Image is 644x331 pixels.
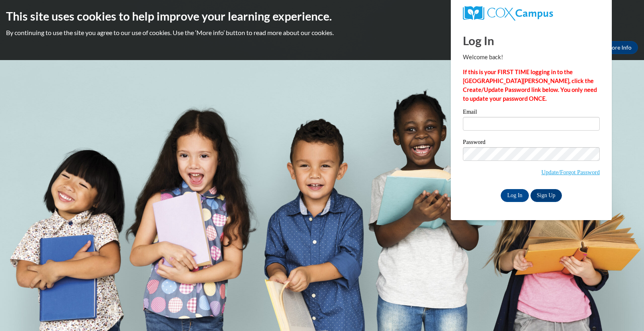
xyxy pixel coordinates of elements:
[463,69,597,102] strong: If this is your FIRST TIME logging in to the [GEOGRAPHIC_DATA][PERSON_NAME], click the Create/Upd...
[6,28,638,37] p: By continuing to use the site you agree to our use of cookies. Use the ‘More info’ button to read...
[501,189,529,202] input: Log In
[463,6,553,21] img: COX Campus
[541,169,600,175] a: Update/Forgot Password
[463,6,600,21] a: COX Campus
[6,8,638,24] h2: This site uses cookies to help improve your learning experience.
[530,189,562,202] a: Sign Up
[463,109,600,117] label: Email
[463,139,600,147] label: Password
[600,41,638,54] a: More Info
[463,32,600,49] h1: Log In
[463,53,600,62] p: Welcome back!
